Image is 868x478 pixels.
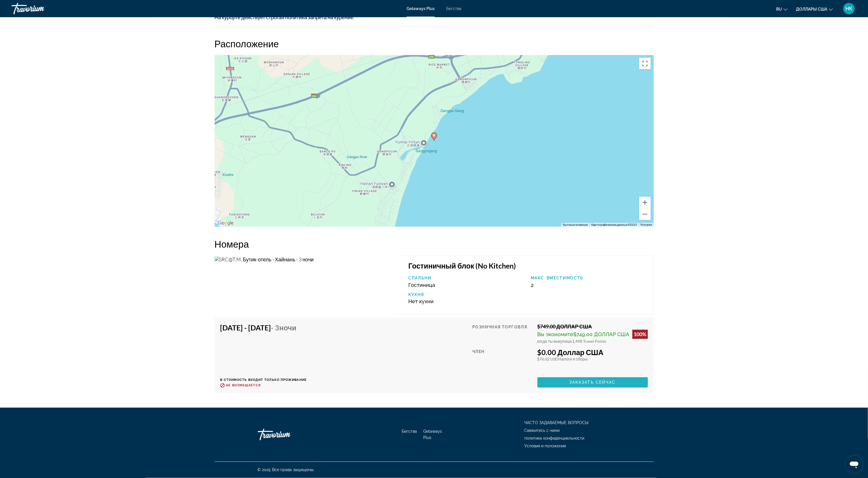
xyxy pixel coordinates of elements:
h4: [DATE] - [DATE] [220,324,303,332]
div: Розничная торговля [472,324,533,344]
a: Условия (ссылка откроется в новой вкладке) [640,223,652,226]
div: Член [472,348,533,373]
a: Открыть эту область в Google Картах (в новом окне) [216,220,235,227]
span: НК [846,6,853,11]
h2: Расположение [215,38,654,49]
button: Пользовательское меню [842,3,857,15]
h2: Номера [215,238,654,250]
a: ЧАСТО ЗАДАВАЕМЫЕ ВОПРОСЫ [525,421,589,425]
p: Макс. вместимость [531,276,648,281]
p: В стоимость входит только проживание [220,378,307,382]
span: ночи [279,324,297,332]
span: © 2025 Все права защищены. [258,468,314,472]
iframe: Кнопка запуска окна обмена сообщениями [845,455,863,473]
a: Бегства [446,6,461,11]
font: $0.00 Доллар США [537,348,604,357]
button: Включить полноэкранный режим [639,58,651,69]
a: Getaways Plus [423,429,442,440]
span: 1,498 Travel Points [572,339,606,344]
span: когда ты выкупишь [537,339,572,344]
a: политика конфиденциальности [525,436,585,441]
img: Гугл [216,220,235,227]
div: На курорте действует строгая политика запрета на курение. [215,14,654,20]
p: Кухня [408,293,525,297]
p: Спальни [408,276,525,281]
button: Заказать сейчас [537,377,648,388]
button: Быстрые клавиши [563,223,588,227]
span: - 3 [271,324,297,332]
span: ru [776,7,782,11]
font: $749.00 ДОЛЛАР США [537,324,592,330]
span: Вы экономите [537,332,574,338]
a: Травориум [11,1,69,16]
font: $749.00 ДОЛЛАР США [574,332,630,338]
a: Getaways Plus [407,6,435,11]
span: Не возмещается [226,384,261,387]
button: Изменить валюту [796,5,833,13]
span: Заказать сейчас [569,380,616,385]
a: Бегства [402,429,417,434]
span: Налоги и сборы [559,357,588,362]
a: Свяжитесь с нами [525,428,560,433]
button: Изменение языка [776,5,788,13]
span: Гостиница [408,282,435,288]
div: 100% [632,330,648,339]
a: Условия и положения [525,444,566,448]
div: $76.02 USD [537,357,648,362]
img: SRC@T.M. Бутик-отель - Хайнань - 3 ночи [215,256,314,263]
h3: Гостиничный блок (No Kitchen) [408,262,647,270]
a: Идите домой [258,426,315,443]
button: Увеличить [639,197,651,208]
button: Уменьшить [639,209,651,220]
span: Нет кухни [408,299,434,305]
span: 2 [531,282,534,288]
span: Доллары США [796,7,828,11]
span: Картографические данные ©2025 [591,223,637,226]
